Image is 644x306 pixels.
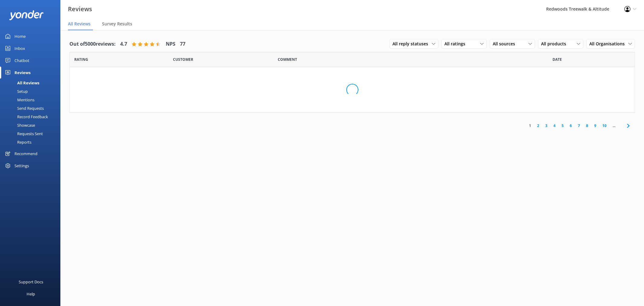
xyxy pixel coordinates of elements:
[9,10,44,20] img: yonder-white-logo.png
[4,121,35,129] div: Showcase
[14,67,30,79] div: Reviews
[553,57,562,62] span: Date
[541,41,570,47] span: All products
[589,41,628,47] span: All Organisations
[591,123,599,129] a: 9
[4,87,28,96] div: Setup
[599,123,610,129] a: 10
[550,123,559,129] a: 4
[4,104,44,112] div: Send Requests
[120,40,127,48] h4: 4.7
[4,79,39,87] div: All Reviews
[4,79,60,87] a: All Reviews
[68,4,92,14] h3: Reviews
[14,42,25,54] div: Inbox
[102,21,132,27] span: Survey Results
[4,129,43,138] div: Requests Sent
[534,123,542,129] a: 2
[4,129,60,138] a: Requests Sent
[610,123,618,129] span: ...
[173,57,193,62] span: Date
[4,121,60,129] a: Showcase
[392,41,432,47] span: All reply statuses
[69,40,116,48] h4: Out of 5000 reviews:
[19,276,43,288] div: Support Docs
[68,21,91,27] span: All Reviews
[4,138,31,146] div: Reports
[14,30,26,42] div: Home
[575,123,583,129] a: 7
[166,40,175,48] h4: NPS
[278,57,297,62] span: Question
[526,123,534,129] a: 1
[4,104,60,112] a: Send Requests
[583,123,591,129] a: 8
[4,87,60,96] a: Setup
[493,41,519,47] span: All sources
[4,112,48,121] div: Record Feedback
[27,288,35,300] div: Help
[4,138,60,146] a: Reports
[180,40,185,48] h4: 77
[14,148,37,160] div: Recommend
[4,112,60,121] a: Record Feedback
[14,54,29,67] div: Chatbot
[14,160,29,172] div: Settings
[559,123,567,129] a: 5
[74,57,88,62] span: Date
[567,123,575,129] a: 6
[444,41,469,47] span: All ratings
[4,96,34,104] div: Mentions
[4,96,60,104] a: Mentions
[542,123,550,129] a: 3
